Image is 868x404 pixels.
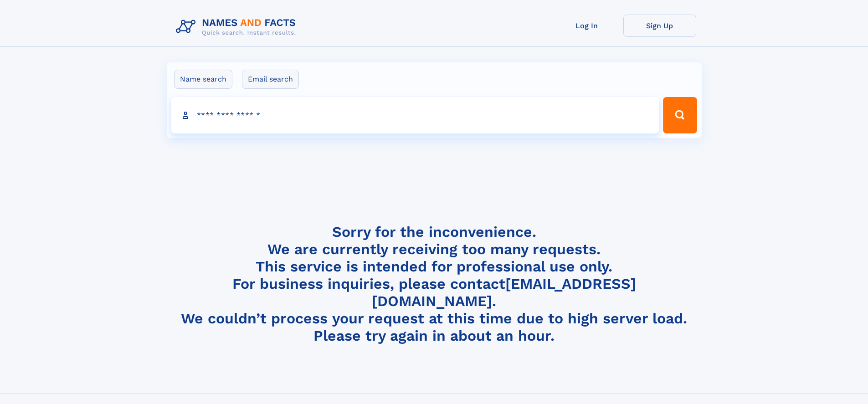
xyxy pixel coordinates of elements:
[172,15,303,39] img: Logo Names and Facts
[171,97,659,133] input: search input
[550,15,623,37] a: Log In
[172,223,696,345] h4: Sorry for the inconvenience. We are currently receiving too many requests. This service is intend...
[372,275,636,310] a: [EMAIL_ADDRESS][DOMAIN_NAME]
[663,97,697,133] button: Search Button
[623,15,696,37] a: Sign Up
[242,70,299,89] label: Email search
[174,70,232,89] label: Name search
